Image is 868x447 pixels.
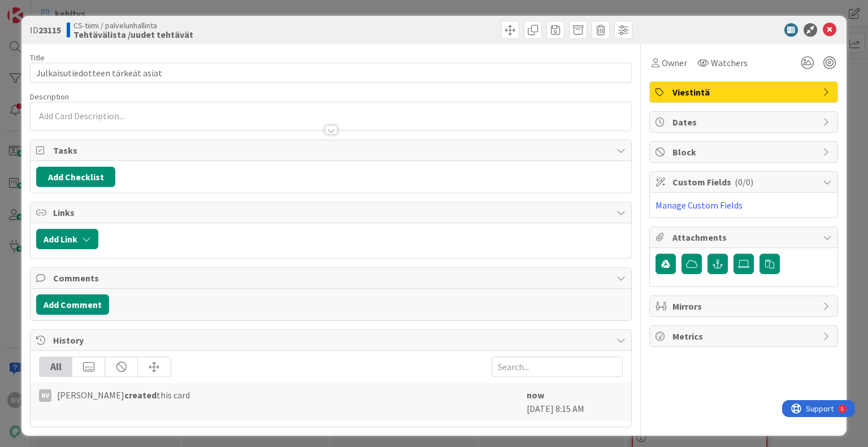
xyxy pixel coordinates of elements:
[53,333,610,347] span: History
[30,53,45,63] label: Title
[53,271,610,285] span: Comments
[39,389,51,402] div: NV
[30,63,631,83] input: type card name here...
[57,388,190,402] span: [PERSON_NAME] this card
[662,56,687,70] span: Owner
[36,229,98,249] button: Add Link
[527,389,544,401] b: now
[711,56,748,70] span: Watchers
[53,144,610,157] span: Tasks
[672,329,817,343] span: Metrics
[492,357,623,377] input: Search...
[53,206,610,219] span: Links
[73,30,193,39] b: Tehtävälista /uudet tehtävät
[40,357,72,376] div: All
[59,5,62,14] div: 5
[672,231,817,244] span: Attachments
[735,176,753,188] span: ( 0/0 )
[36,167,115,187] button: Add Checklist
[672,85,817,99] span: Viestintä
[124,389,157,401] b: created
[38,24,61,36] b: 23115
[672,115,817,129] span: Dates
[527,388,623,415] div: [DATE] 8:15 AM
[656,199,743,211] a: Manage Custom Fields
[24,2,51,15] span: Support
[672,145,817,159] span: Block
[30,23,61,37] span: ID
[672,300,817,313] span: Mirrors
[36,294,109,315] button: Add Comment
[672,175,817,189] span: Custom Fields
[73,21,193,30] span: CS-tiimi / palvelunhallinta
[30,92,69,102] span: Description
